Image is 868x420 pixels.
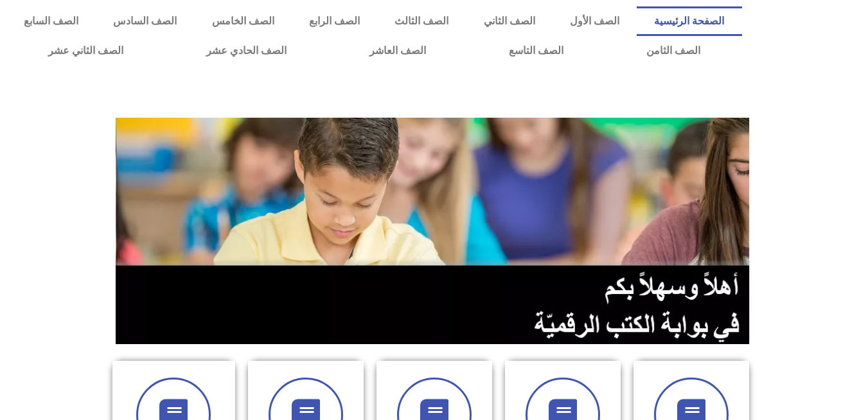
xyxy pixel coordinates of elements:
a: الصف الثاني [466,6,553,36]
a: الصف العاشر [328,36,467,66]
a: الصفحة الرئيسية [637,6,741,36]
a: الصف الأول [553,6,637,36]
a: الصف الثاني عشر [6,36,164,66]
a: الصف السابع [6,6,96,36]
a: الصف الثالث [377,6,466,36]
a: الصف الثامن [605,36,741,66]
a: الصف الحادي عشر [164,36,328,66]
a: الصف الخامس [195,6,292,36]
a: الصف السادس [96,6,194,36]
a: الصف الرابع [292,6,377,36]
a: الصف التاسع [467,36,605,66]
